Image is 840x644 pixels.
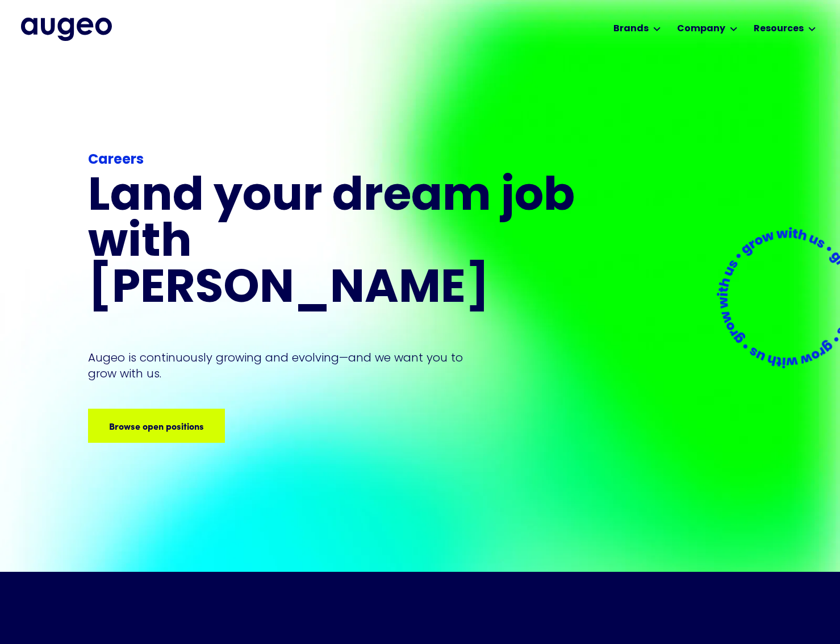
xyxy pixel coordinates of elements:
[21,18,112,40] img: Augeo's full logo in midnight blue.
[21,18,112,40] a: home
[88,409,225,443] a: Browse open positions
[613,22,649,36] div: Brands
[88,175,579,313] h1: Land your dream job﻿ with [PERSON_NAME]
[88,153,144,167] strong: Careers
[754,22,804,36] div: Resources
[677,22,725,36] div: Company
[88,350,479,381] p: Augeo is continuously growing and evolving—and we want you to grow with us.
